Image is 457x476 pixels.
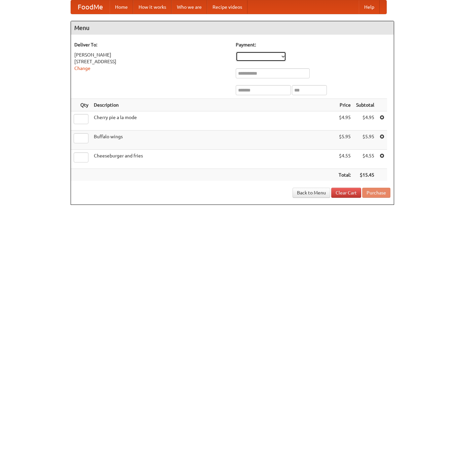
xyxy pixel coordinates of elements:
[71,21,394,35] h4: Menu
[74,66,90,71] a: Change
[353,131,377,150] td: $5.95
[336,169,353,181] th: Total:
[91,111,336,131] td: Cherry pie a la mode
[331,188,361,198] a: Clear Cart
[362,188,390,198] button: Purchase
[336,111,353,131] td: $4.95
[353,111,377,131] td: $4.95
[71,99,91,111] th: Qty
[110,0,133,14] a: Home
[74,41,229,48] h5: Deliver To:
[236,41,390,48] h5: Payment:
[353,169,377,181] th: $15.45
[207,0,247,14] a: Recipe videos
[359,0,380,14] a: Help
[133,0,172,14] a: How it works
[91,150,336,169] td: Cheeseburger and fries
[336,150,353,169] td: $4.55
[91,131,336,150] td: Buffalo wings
[74,58,229,65] div: [STREET_ADDRESS]
[353,150,377,169] td: $4.55
[71,0,110,14] a: FoodMe
[172,0,207,14] a: Who we are
[353,99,377,111] th: Subtotal
[293,188,330,198] a: Back to Menu
[336,131,353,150] td: $5.95
[74,51,229,58] div: [PERSON_NAME]
[336,99,353,111] th: Price
[91,99,336,111] th: Description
